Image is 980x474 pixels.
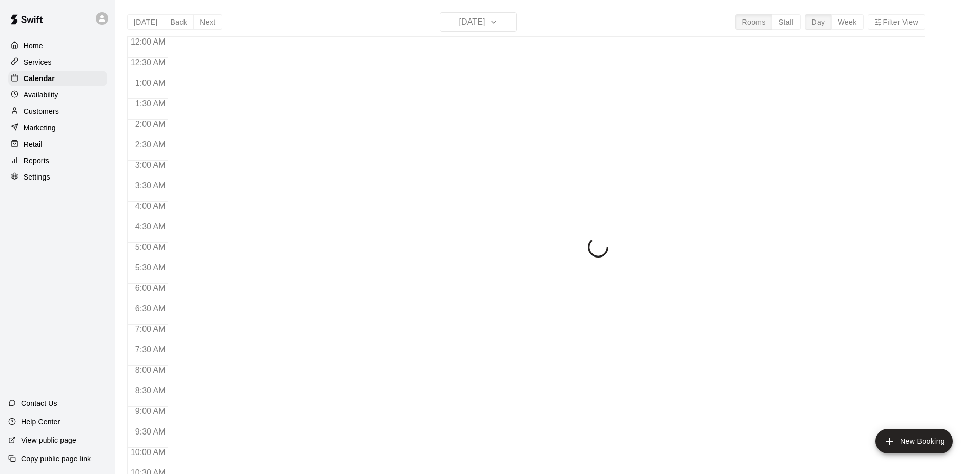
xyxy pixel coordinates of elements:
[133,181,168,190] span: 3:30 AM
[128,448,168,457] span: 10:00 AM
[8,120,107,135] a: Marketing
[8,169,107,185] a: Settings
[8,38,107,53] a: Home
[21,453,91,464] p: Copy public page link
[133,161,168,169] span: 3:00 AM
[133,345,168,354] span: 7:30 AM
[24,73,55,84] p: Calendar
[24,139,43,149] p: Retail
[133,140,168,149] span: 2:30 AM
[8,153,107,168] a: Reports
[8,87,107,103] a: Availability
[24,90,58,100] p: Availability
[21,435,76,445] p: View public page
[875,429,953,453] button: add
[8,104,107,119] a: Customers
[133,366,168,374] span: 8:00 AM
[133,407,168,416] span: 9:00 AM
[24,123,56,133] p: Marketing
[8,71,107,86] a: Calendar
[24,172,50,182] p: Settings
[128,58,168,67] span: 12:30 AM
[133,304,168,313] span: 6:30 AM
[24,41,43,51] p: Home
[133,427,168,436] span: 9:30 AM
[133,202,168,210] span: 4:00 AM
[24,155,49,166] p: Reports
[24,106,59,116] p: Customers
[8,136,107,152] a: Retail
[21,398,57,408] p: Contact Us
[133,99,168,108] span: 1:30 AM
[24,57,52,67] p: Services
[128,37,168,46] span: 12:00 AM
[133,222,168,231] span: 4:30 AM
[21,417,60,427] p: Help Center
[133,386,168,395] span: 8:30 AM
[8,54,107,70] a: Services
[133,78,168,87] span: 1:00 AM
[133,263,168,272] span: 5:30 AM
[133,120,168,128] span: 2:00 AM
[133,243,168,251] span: 5:00 AM
[133,325,168,333] span: 7:00 AM
[133,284,168,292] span: 6:00 AM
